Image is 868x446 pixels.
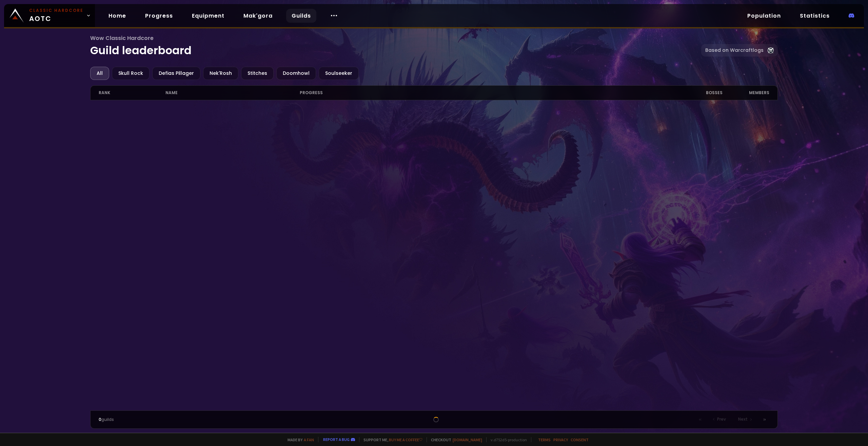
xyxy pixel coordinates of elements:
[29,7,83,24] span: AOTC
[152,67,200,80] div: Defias Pillager
[238,9,278,23] a: Mak'gora
[103,9,132,23] a: Home
[571,437,589,442] a: Consent
[304,437,314,442] a: a fan
[99,417,267,423] div: guilds
[359,437,422,442] span: Support me,
[90,34,702,42] span: Wow Classic Hardcore
[99,417,101,422] span: 0
[241,67,274,80] div: Stitches
[723,86,770,100] div: members
[90,34,702,59] h1: Guild leaderboard
[286,9,316,23] a: Guilds
[323,437,350,442] a: Report a bug
[768,47,774,54] img: Warcraftlog
[112,67,150,80] div: Skull Rock
[186,9,230,23] a: Equipment
[90,67,109,80] div: All
[140,9,178,23] a: Progress
[794,9,835,23] a: Statistics
[283,437,314,442] span: Made by
[99,86,166,100] div: rank
[29,7,83,14] small: Classic Hardcore
[717,416,726,422] span: Prev
[553,437,568,442] a: Privacy
[486,437,527,442] span: v. d752d5 - production
[701,44,778,57] a: Based on Warcraftlogs
[742,9,786,23] a: Population
[669,86,723,100] div: Bosses
[389,437,422,442] a: Buy me a coffee
[319,67,359,80] div: Soulseeker
[300,86,669,100] div: progress
[453,437,482,442] a: [DOMAIN_NAME]
[538,437,551,442] a: Terms
[738,416,748,422] span: Next
[276,67,316,80] div: Doomhowl
[165,86,300,100] div: name
[4,4,95,27] a: Classic HardcoreAOTC
[203,67,238,80] div: Nek'Rosh
[427,437,482,442] span: Checkout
